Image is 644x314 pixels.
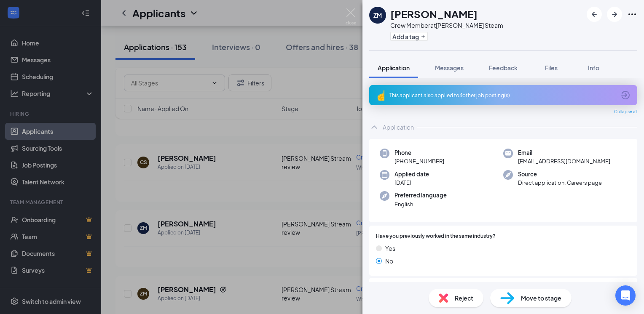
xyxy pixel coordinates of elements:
span: Phone [394,149,444,157]
span: [DATE] [394,178,429,187]
span: Messages [435,64,464,72]
svg: ArrowLeftNew [589,9,599,19]
span: Reject [455,293,473,303]
span: English [394,200,447,208]
span: Info [588,64,599,72]
span: Collapse all [614,109,637,115]
span: [PHONE_NUMBER] [394,157,444,165]
button: ArrowRight [607,7,622,22]
span: Files [545,64,558,72]
span: No [385,256,393,266]
svg: Ellipses [627,9,637,19]
svg: ChevronUp [369,122,379,132]
span: Have you previously worked in the same industry? [376,232,496,240]
span: Source [518,170,602,178]
span: Move to stage [521,293,561,303]
h1: [PERSON_NAME] [390,7,478,21]
div: Open Intercom Messenger [615,285,636,306]
svg: ArrowRight [609,9,620,19]
span: Direct application, Careers page [518,178,602,187]
div: This applicant also applied to 4 other job posting(s) [389,92,615,99]
span: Application [378,64,410,72]
span: Email [518,149,610,157]
div: ZM [373,11,382,19]
span: Applied date [394,170,429,178]
svg: Plus [421,34,426,39]
svg: ArrowCircle [620,90,631,100]
span: Yes [385,244,395,253]
button: PlusAdd a tag [390,32,428,41]
span: [EMAIL_ADDRESS][DOMAIN_NAME] [518,157,610,165]
span: Feedback [489,64,518,72]
button: ArrowLeftNew [587,7,602,22]
div: Crew Member at [PERSON_NAME] Steam [390,21,503,29]
span: Preferred language [394,191,447,200]
div: Application [383,123,414,131]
